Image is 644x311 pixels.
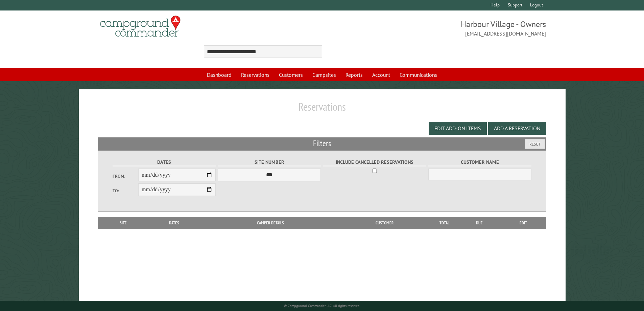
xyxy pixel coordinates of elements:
a: Communications [396,68,441,81]
span: Harbour Village - Owners [EMAIL_ADDRESS][DOMAIN_NAME] [322,19,546,38]
a: Reports [341,68,367,81]
label: To: [113,187,138,194]
th: Edit [501,217,546,229]
small: © Campground Commander LLC. All rights reserved. [284,304,360,308]
a: Campsites [308,68,340,81]
a: Dashboard [203,68,236,81]
button: Edit Add-on Items [429,122,487,135]
a: Customers [275,68,307,81]
label: From: [113,173,138,179]
th: Dates [145,217,203,229]
th: Camper Details [203,217,338,229]
h2: Filters [98,137,546,150]
a: Account [368,68,394,81]
button: Add a Reservation [488,122,546,135]
a: Reservations [237,68,273,81]
th: Customer [338,217,431,229]
button: Reset [525,139,545,149]
label: Site Number [218,158,321,166]
label: Dates [113,158,216,166]
img: Campground Commander [98,13,183,40]
h1: Reservations [98,100,546,119]
th: Total [431,217,458,229]
label: Customer Name [428,158,531,166]
label: Include Cancelled Reservations [323,158,426,166]
th: Due [458,217,501,229]
th: Site [101,217,145,229]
